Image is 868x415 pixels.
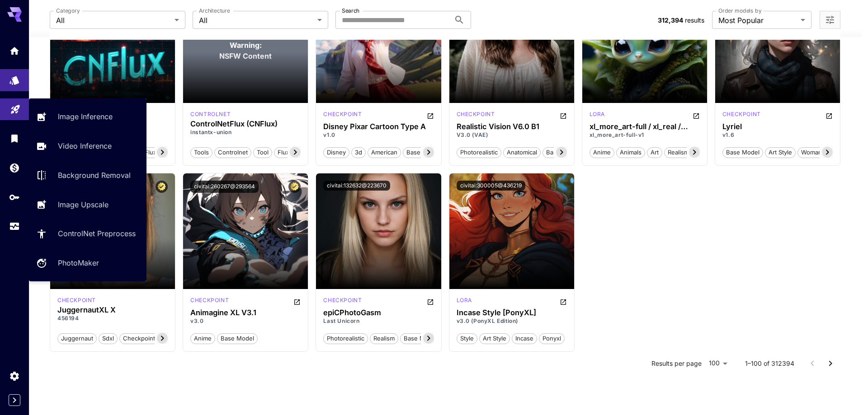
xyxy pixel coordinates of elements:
span: Warning: [230,40,262,51]
h3: ControlNetFlux (CNFlux) [190,120,301,128]
p: instantx-union [190,128,301,136]
span: base model [217,334,257,343]
span: 312,394 [658,16,683,24]
div: Pony [457,296,472,307]
span: incase [512,334,537,343]
span: realism [665,148,692,157]
span: 3d [352,148,365,157]
p: checkpoint [57,296,96,304]
span: disney [324,148,349,157]
button: Open more filters [825,14,835,26]
span: checkpoint [120,334,158,343]
div: FLUX.1 D [190,110,231,118]
h3: Disney Pixar Cartoon Type A [323,122,434,131]
span: results [685,16,704,24]
span: base model [543,148,583,157]
div: 100 [705,357,731,370]
p: checkpoint [722,110,761,118]
div: Models [9,72,20,83]
p: Image Inference [58,111,113,122]
span: NSFW Content [219,51,272,61]
button: Open in CivitAI [293,296,301,307]
label: Order models by [718,7,761,14]
div: Playground [10,101,21,112]
h3: Incase Style [PonyXL] [457,308,567,317]
p: Results per page [651,359,702,368]
h3: Realistic Vision V6.0 B1 [457,122,567,131]
p: checkpoint [190,296,229,304]
span: juggernaut [58,334,96,343]
span: flux [274,148,292,157]
span: controlnet [215,148,251,157]
label: Architecture [199,7,230,14]
div: Library [9,133,20,144]
a: Image Upscale [29,193,146,215]
span: Most Popular [718,15,797,26]
div: Wallet [9,162,20,173]
p: Image Upscale [58,199,108,210]
span: art style [765,148,795,157]
div: SD 1.5 [722,110,761,121]
p: v3.0 (PonyXL Edition) [457,317,567,325]
button: civitai:260267@293564 [190,181,259,193]
a: Image Inference [29,106,146,128]
p: checkpoint [323,110,362,118]
span: base model [723,148,763,157]
span: All [56,15,171,26]
span: anime [590,148,614,157]
p: 456194 [57,314,168,322]
span: All [199,15,314,26]
span: animals [617,148,645,157]
button: Certified Model – Vetted for best performance and includes a commercial license. [288,181,301,193]
h3: JuggernautXL X [57,306,168,314]
div: SD 1.5 [457,110,495,121]
span: tools [191,148,212,157]
span: sdxl [99,334,117,343]
a: Video Inference [29,135,146,157]
button: Open in CivitAI [427,110,434,121]
p: checkpoint [323,296,362,304]
div: Home [9,42,20,54]
p: Background Removal [58,170,131,181]
span: base model [401,334,440,343]
span: tool [254,148,272,157]
a: Background Removal [29,164,146,187]
p: xl_more_art-full-v1 [590,131,700,139]
h3: Lyriel [722,122,833,131]
button: Certified Model – Vetted for best performance and includes a commercial license. [156,181,168,193]
div: SDXL 1.0 [590,110,605,121]
h3: Animagine XL V3.1 [190,308,301,317]
span: realism [370,334,398,343]
p: ControlNet Preprocess [58,228,136,239]
p: Last Unicorn [323,317,434,325]
h3: xl_more_art-full / xl_real / Enhancer [590,122,700,131]
p: v3.0 [190,317,301,325]
div: Usage [9,221,20,232]
div: SD 1.5 [323,110,362,121]
button: civitai:300005@436219 [457,181,525,191]
span: style [457,334,477,343]
span: american [368,148,401,157]
p: v1.6 [722,131,833,139]
p: lora [457,296,472,304]
span: anime [191,334,215,343]
div: API Keys [9,191,20,203]
p: v1.0 [323,131,434,139]
span: base model [403,148,443,157]
span: woman [798,148,825,157]
button: civitai:132632@223670 [323,181,390,191]
p: checkpoint [457,110,495,118]
div: SDXL 1.0 [190,296,229,307]
div: SDXL 1.0 [57,296,96,304]
span: ponyxl [539,334,564,343]
span: photorealistic [324,334,368,343]
button: Open in CivitAI [560,110,567,121]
